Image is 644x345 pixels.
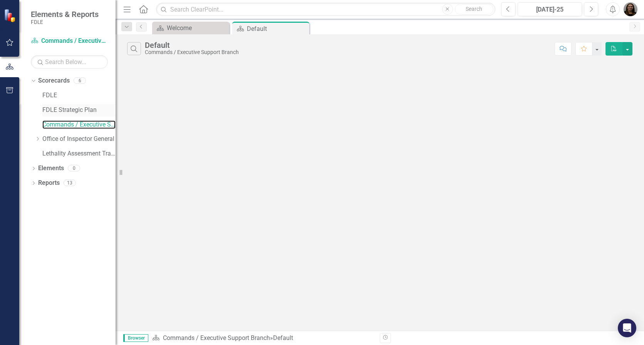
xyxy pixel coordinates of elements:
div: 0 [68,165,80,172]
a: FDLE Strategic Plan [42,106,116,115]
div: Open Intercom Messenger [618,319,636,337]
div: » [152,334,374,343]
img: Morgan Miller [624,2,637,16]
div: Commands / Executive Support Branch [145,49,239,55]
a: Elements [38,164,64,173]
input: Search Below... [31,55,108,69]
div: Default [273,334,293,342]
div: Welcome [167,23,227,33]
a: Lethality Assessment Tracking [42,149,116,158]
button: [DATE]-25 [518,2,582,16]
a: Commands / Executive Support Branch [163,334,270,342]
div: 6 [74,78,86,84]
small: FDLE [31,19,99,25]
div: 13 [64,180,76,186]
a: FDLE [42,91,116,100]
div: Default [247,24,307,34]
a: Commands / Executive Support Branch [31,37,108,46]
input: Search ClearPoint... [156,3,495,16]
div: Default [145,41,239,49]
div: [DATE]-25 [520,5,579,14]
a: Reports [38,179,60,188]
img: ClearPoint Strategy [4,9,17,22]
a: Office of Inspector General [42,135,116,144]
a: Commands / Executive Support Branch [42,120,116,129]
button: Search [455,4,493,15]
a: Scorecards [38,76,70,85]
span: Search [466,6,482,12]
a: Welcome [154,23,227,33]
span: Elements & Reports [31,10,99,19]
span: Browser [123,334,148,342]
